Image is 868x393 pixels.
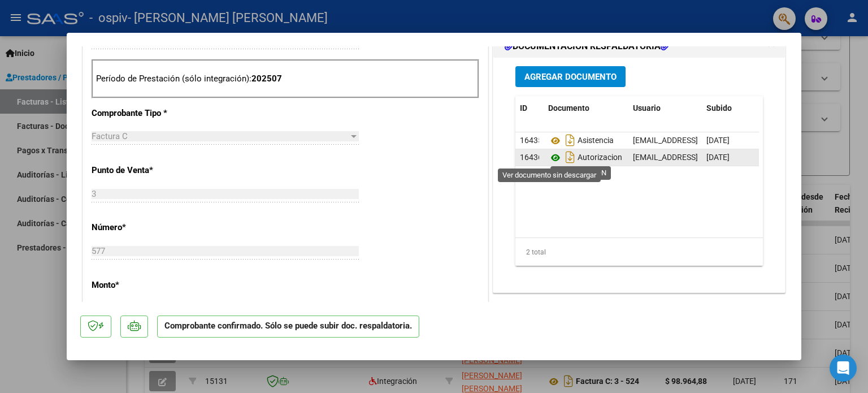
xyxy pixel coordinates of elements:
i: Descargar documento [563,148,578,166]
span: Subido [706,103,732,113]
div: 2 total [515,238,763,266]
p: Número [92,221,208,234]
p: Comprobante confirmado. Sólo se puede subir doc. respaldatoria. [157,316,419,338]
div: DOCUMENTACIÓN RESPALDATORIA [493,58,785,292]
strong: 202507 [251,74,282,84]
div: Open Intercom Messenger [830,355,857,382]
span: [DATE] [706,153,730,162]
datatable-header-cell: Documento [544,96,628,120]
h1: DOCUMENTACIÓN RESPALDATORIA [505,40,669,53]
span: Usuario [633,103,661,113]
p: Monto [92,279,208,292]
datatable-header-cell: Acción [758,96,815,120]
span: Agregar Documento [524,72,617,82]
span: Asistencia [548,136,614,145]
span: Autorizacion [548,153,622,162]
p: Comprobante Tipo * [92,107,208,120]
datatable-header-cell: ID [515,96,544,120]
span: 16435 [520,136,542,145]
datatable-header-cell: Subido [702,96,758,120]
i: Descargar documento [563,131,578,149]
p: Período de Prestación (sólo integración): [96,72,475,85]
button: Agregar Documento [515,66,626,87]
span: ID [520,103,527,113]
p: Punto de Venta [92,164,208,177]
span: 16436 [520,153,542,162]
span: Factura C [92,131,128,141]
span: Documento [548,103,589,113]
mat-expansion-panel-header: DOCUMENTACIÓN RESPALDATORIA [493,35,785,58]
datatable-header-cell: Usuario [628,96,702,120]
span: [DATE] [706,136,730,145]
